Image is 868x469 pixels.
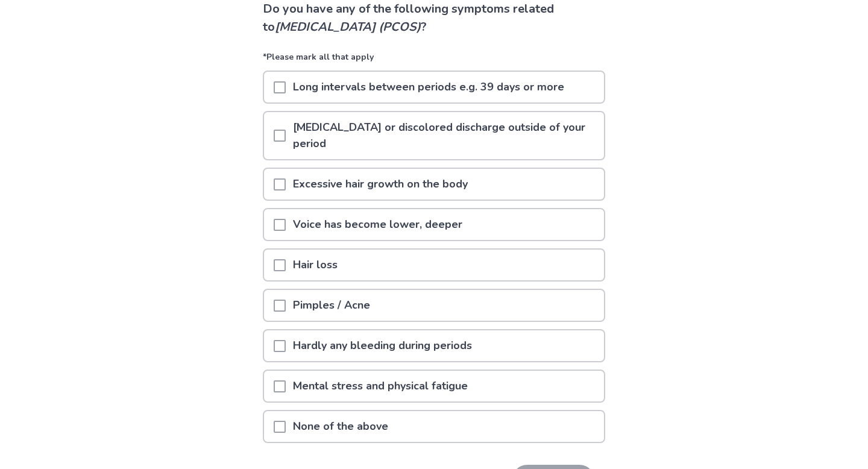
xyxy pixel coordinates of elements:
p: None of the above [286,411,395,442]
i: [MEDICAL_DATA] (PCOS) [275,19,421,35]
p: Hardly any bleeding during periods [286,330,479,361]
p: Long intervals between periods e.g. 39 days or more [286,72,571,102]
p: *Please mark all that apply [263,51,605,71]
p: Mental stress and physical fatigue [286,371,475,401]
p: Voice has become lower, deeper [286,209,470,240]
p: Excessive hair growth on the body [286,169,475,200]
p: Pimples / Acne [286,290,377,321]
p: Hair loss [286,250,345,280]
p: [MEDICAL_DATA] or discolored discharge outside of your period [286,112,604,159]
